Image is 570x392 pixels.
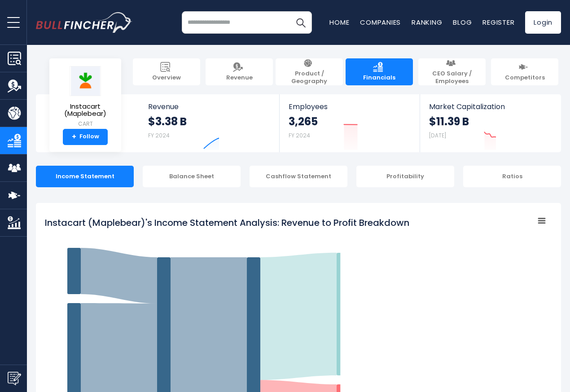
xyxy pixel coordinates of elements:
small: CART [57,120,114,128]
a: Ranking [412,18,442,27]
span: Revenue [226,74,253,82]
div: Income Statement [36,166,134,187]
a: Market Capitalization $11.39 B [DATE] [420,94,560,152]
img: bullfincher logo [36,12,132,33]
span: Product / Geography [280,70,338,85]
strong: $3.38 B [148,115,187,128]
a: Competitors [491,58,558,85]
a: Companies [360,18,401,27]
span: Competitors [505,74,545,82]
a: Instacart (Maplebear) CART [56,66,114,129]
a: Product / Geography [276,58,343,85]
a: Overview [133,58,200,85]
span: Market Capitalization [429,102,551,111]
div: Profitability [356,166,454,187]
a: Login [525,11,561,34]
a: Home [329,18,349,27]
a: Revenue $3.38 B FY 2024 [139,94,280,152]
a: Go to homepage [36,12,132,33]
a: +Follow [63,129,108,145]
tspan: Instacart (Maplebear)'s Income Statement Analysis: Revenue to Profit Breakdown [45,216,409,229]
span: Employees [289,102,410,111]
span: Financials [363,74,395,82]
a: Financials [346,58,413,85]
a: Revenue [206,58,273,85]
div: Ratios [463,166,561,187]
a: Register [482,18,514,27]
small: FY 2024 [289,132,310,139]
a: CEO Salary / Employees [418,58,486,85]
strong: + [72,133,76,141]
small: FY 2024 [148,132,170,139]
small: [DATE] [429,132,446,139]
span: Revenue [148,102,271,111]
span: Instacart (Maplebear) [57,103,114,118]
a: Employees 3,265 FY 2024 [280,94,419,152]
a: Blog [453,18,472,27]
button: Search [289,11,312,34]
div: Balance Sheet [143,166,241,187]
span: Overview [152,74,181,82]
span: CEO Salary / Employees [423,70,481,85]
strong: 3,265 [289,115,318,128]
strong: $11.39 B [429,115,469,128]
div: Cashflow Statement [250,166,347,187]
